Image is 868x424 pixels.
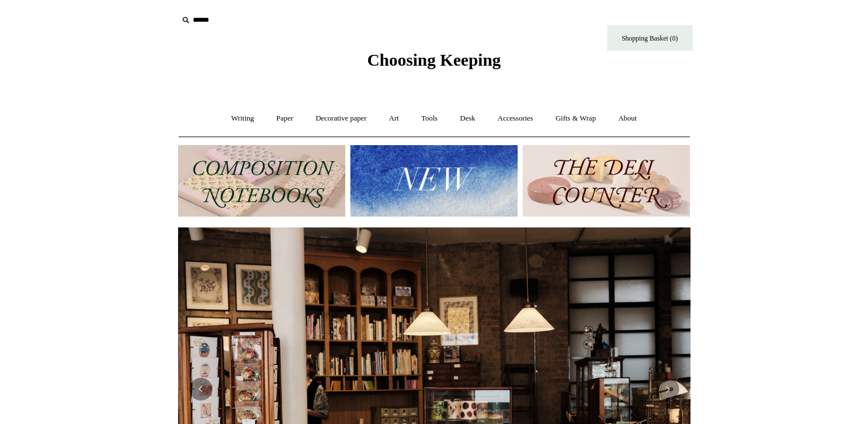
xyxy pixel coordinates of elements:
[523,145,690,217] img: The Deli Counter
[178,145,345,217] img: 202302 Composition ledgers.jpg__PID:69722ee6-fa44-49dd-a067-31375e5d54ec
[545,103,606,134] a: Gifts & Wrap
[656,378,679,401] button: Next
[379,103,409,134] a: Art
[367,50,500,69] span: Choosing Keeping
[607,25,693,51] a: Shopping Basket (0)
[266,103,304,134] a: Paper
[608,103,647,134] a: About
[350,145,518,217] img: New.jpg__PID:f73bdf93-380a-4a35-bcfe-7823039498e1
[189,378,212,401] button: Previous
[487,103,543,134] a: Accessories
[221,103,264,134] a: Writing
[305,103,377,134] a: Decorative paper
[367,59,500,67] a: Choosing Keeping
[450,103,486,134] a: Desk
[411,103,448,134] a: Tools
